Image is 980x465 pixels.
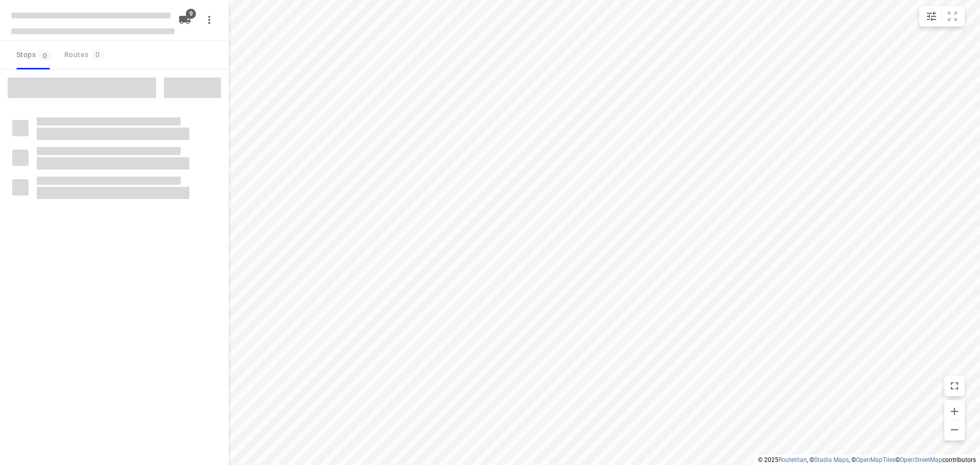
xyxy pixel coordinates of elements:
[814,456,849,463] a: Stadia Maps
[856,456,895,463] a: OpenMapTiles
[900,456,942,463] a: OpenStreetMap
[919,6,965,27] div: small contained button group
[778,456,807,463] a: Routetitan
[921,6,942,27] button: Map settings
[758,456,976,463] li: © 2025 , © , © © contributors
